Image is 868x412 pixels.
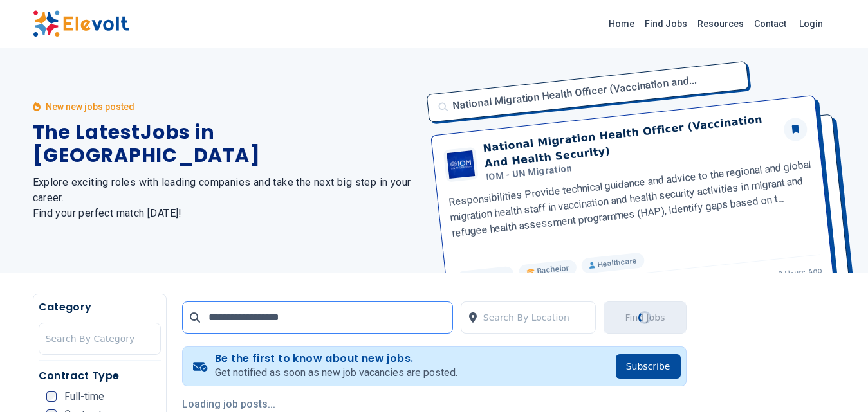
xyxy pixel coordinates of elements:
h2: Explore exciting roles with leading companies and take the next big step in your career. Find you... [33,175,419,221]
h5: Category [39,300,161,315]
img: Elevolt [33,10,129,37]
a: Contact [749,13,791,34]
p: Get notified as soon as new job vacancies are posted. [215,365,457,381]
input: Full-time [46,391,57,402]
div: Loading... [638,310,652,325]
button: Subscribe [616,354,681,379]
a: Home [604,13,640,34]
h1: The Latest Jobs in [GEOGRAPHIC_DATA] [33,121,419,167]
span: Full-time [64,391,104,402]
h5: Contract Type [39,368,161,384]
h4: Be the first to know about new jobs. [215,352,457,365]
p: Loading job posts... [182,397,687,412]
p: New new jobs posted [46,100,134,113]
a: Resources [692,13,749,34]
a: Find Jobs [640,13,692,34]
iframe: Chat Widget [804,350,868,412]
button: Find JobsLoading... [604,301,686,334]
a: Login [791,11,831,37]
